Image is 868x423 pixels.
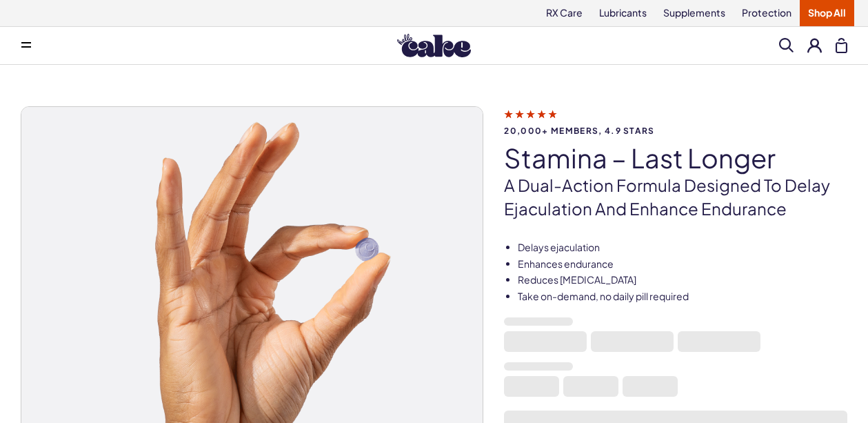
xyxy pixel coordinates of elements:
[504,126,847,135] span: 20,000+ members, 4.9 stars
[518,290,847,304] li: Take on-demand, no daily pill required
[518,257,847,271] li: Enhances endurance
[518,241,847,255] li: Delays ejaculation
[504,144,847,173] h1: Stamina – Last Longer
[504,108,847,135] a: 20,000+ members, 4.9 stars
[397,34,471,57] img: Hello Cake
[518,273,847,287] li: Reduces [MEDICAL_DATA]
[504,174,847,220] p: A dual-action formula designed to delay ejaculation and enhance endurance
